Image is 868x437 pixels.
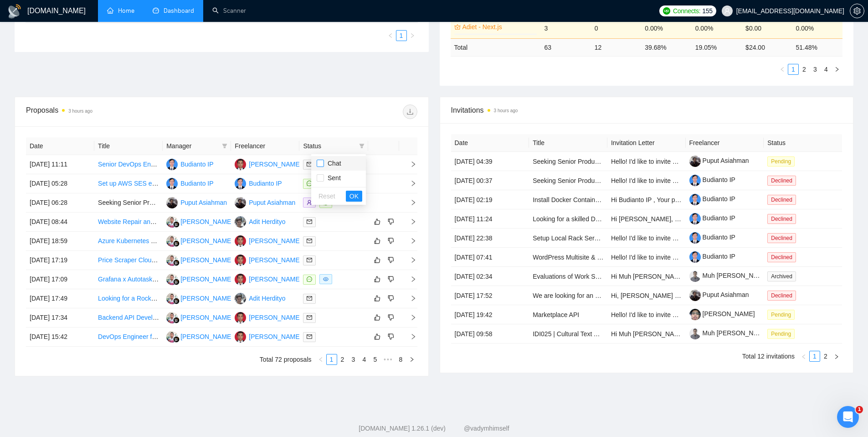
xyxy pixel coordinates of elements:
[374,276,380,283] span: like
[303,141,355,151] span: Status
[307,257,312,263] span: mail
[166,256,233,263] a: SS[PERSON_NAME]
[374,333,380,340] span: like
[689,272,769,279] a: Muh [PERSON_NAME]
[166,216,178,228] img: SS
[235,216,246,228] img: AH
[810,64,821,75] li: 3
[850,7,864,15] a: setting
[451,209,529,229] td: [DATE] 11:24
[810,351,820,361] a: 1
[792,18,842,38] td: 0.00%
[385,255,396,265] button: dislike
[98,333,247,340] a: DevOps Engineer for SaaS New Infrastructure Setup
[235,255,246,266] img: LP
[372,274,383,285] button: like
[249,159,301,169] div: [PERSON_NAME]
[607,134,686,152] th: Invitation Letter
[166,333,233,340] a: SS[PERSON_NAME]
[464,425,509,432] a: @vadymhimself
[821,64,831,74] a: 4
[591,38,641,56] td: 12
[324,174,341,182] span: Sent
[689,157,749,164] a: Puput Asiahman
[374,314,380,321] span: like
[385,30,396,41] button: left
[98,276,218,283] a: Grafana x Autotask PSA and Kaseya Apps
[166,218,233,225] a: SS[PERSON_NAME]
[832,64,842,75] button: right
[372,293,383,304] button: like
[385,331,396,342] button: dislike
[94,174,163,193] td: Set up AWS SES email with wordpress
[407,30,418,41] li: Next Page
[235,312,246,323] img: LP
[388,333,394,340] span: dislike
[166,274,178,285] img: SS
[235,331,246,343] img: LP
[338,354,348,364] a: 2
[346,191,362,202] button: OK
[372,216,383,227] button: like
[98,161,337,168] a: Senior DevOps Engineer (Part-Time, Kubernetes & ArgoCD Specialist, Elastic cloud)
[26,232,94,251] td: [DATE] 18:59
[180,312,233,323] div: [PERSON_NAME]
[410,33,415,38] span: right
[767,291,796,301] span: Declined
[94,232,163,251] td: Azure Kubernetes SME
[235,178,246,189] img: BI
[689,156,701,167] img: c191uAA5SU7nGc1Mwg-mMvAtsbwZfTxnmLSfYhu21u9D8fiAJEIQnw_d-4-ZbeXURl
[689,175,701,186] img: c1Y4Gh21zcpsvCPaQ6YKNKHcf9Lrgg5zdMcAI6Sel4ftwZL8_T8zPCan587TSyeoO7
[307,161,312,167] span: mail
[98,180,208,187] a: Set up AWS SES email with wordpress
[385,235,396,246] button: dislike
[372,235,383,246] button: like
[235,274,246,285] img: LP
[166,141,218,151] span: Manager
[374,218,380,225] span: like
[180,159,213,169] div: Budianto IP
[180,332,233,342] div: [PERSON_NAME]
[834,67,840,72] span: right
[689,251,701,263] img: c1Y4Gh21zcpsvCPaQ6YKNKHcf9Lrgg5zdMcAI6Sel4ftwZL8_T8zPCan587TSyeoO7
[235,294,285,302] a: AHAdit Herdityo
[231,137,299,155] th: Freelancer
[381,354,395,365] li: Next 5 Pages
[767,310,795,320] span: Pending
[98,314,302,321] a: Backend API Development with Python FastAPI and DevOps Integration
[235,256,301,263] a: LP[PERSON_NAME]
[166,331,178,343] img: SS
[26,251,94,270] td: [DATE] 17:19
[249,332,301,342] div: [PERSON_NAME]
[799,64,809,74] a: 2
[359,354,370,365] li: 4
[641,38,691,56] td: 39.68 %
[788,64,799,75] li: 1
[395,354,406,365] li: 8
[831,351,842,362] li: Next Page
[68,109,92,114] time: 3 hours ago
[370,354,380,364] a: 5
[307,219,312,224] span: mail
[777,64,788,75] button: left
[337,354,348,365] li: 2
[180,217,233,227] div: [PERSON_NAME]
[249,293,285,303] div: Adit Herdityo
[767,176,796,186] span: Declined
[173,240,180,247] img: gigradar-bm.png
[451,229,529,248] td: [DATE] 22:38
[327,354,337,364] a: 1
[173,221,180,228] img: gigradar-bm.png
[396,31,406,41] a: 1
[451,38,541,56] td: Total
[406,354,417,365] button: right
[820,351,831,362] li: 2
[767,311,798,318] a: Pending
[689,271,701,282] img: c1tZxjHOO_Pl6xiXn009E8abnMIrrvEgwVaRFsJHt6Gnxfw8bKbjO0lj4ZKWWsqJSB
[385,274,396,285] button: dislike
[689,234,735,241] a: Budianto IP
[529,229,607,248] td: Setup Local Rack Server for Azure Management
[374,237,380,245] span: like
[26,137,94,155] th: Date
[166,235,178,247] img: SS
